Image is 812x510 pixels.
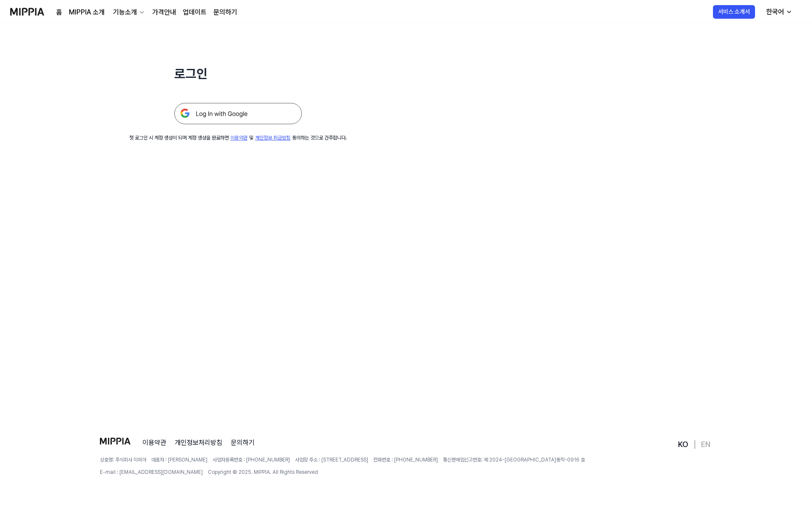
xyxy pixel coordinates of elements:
span: 전화번호 : [PHONE_NUMBER] [373,456,438,464]
a: 홈 [56,7,62,17]
a: 개인정보 취급방침 [255,135,290,141]
span: 사업자등록번호 : [PHONE_NUMBER] [213,456,290,464]
img: 구글 로그인 버튼 [174,103,302,124]
div: 기능소개 [111,7,139,17]
a: 가격안내 [152,7,176,17]
a: 이용약관 [230,135,247,141]
button: 기능소개 [111,7,145,17]
a: MIPPIA 소개 [69,7,105,17]
span: E-mail : [EMAIL_ADDRESS][DOMAIN_NAME] [100,469,203,476]
a: 개인정보처리방침 [175,438,222,448]
button: 서비스 소개서 [713,5,755,19]
span: Copyright © 2025. MIPPIA. All Rights Reserved [208,469,318,476]
span: 상호명: 주식회사 미피아 [100,456,146,464]
a: KO [678,439,688,450]
a: EN [701,439,710,450]
a: 문의하기 [231,438,255,448]
a: 업데이트 [183,7,207,17]
h1: 로그인 [174,65,302,83]
span: 대표자 : [PERSON_NAME] [151,456,207,464]
span: 통신판매업신고번호: 제 2024-[GEOGRAPHIC_DATA]동작-0916 호 [443,456,585,464]
button: 한국어 [759,3,798,20]
a: 문의하기 [213,7,237,17]
span: 사업장 주소 : [STREET_ADDRESS] [295,456,368,464]
div: 첫 로그인 시 계정 생성이 되며 계정 생성을 완료하면 및 동의하는 것으로 간주합니다. [129,134,347,142]
div: 한국어 [764,7,786,17]
img: logo [100,438,131,444]
a: 이용약관 [142,438,166,448]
